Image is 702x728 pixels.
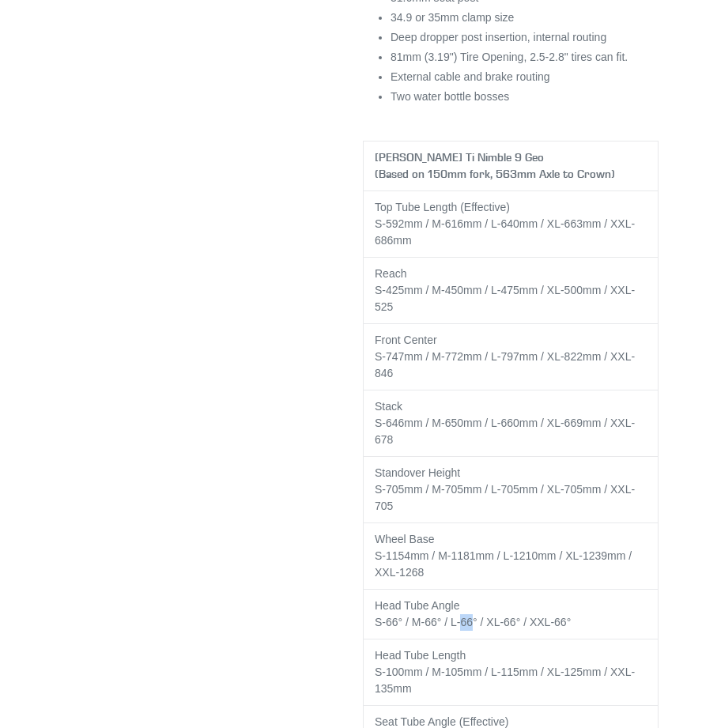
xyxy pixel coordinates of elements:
[364,457,659,523] td: Standover Height S-705mm / M-705mm / L-705mm / XL-705mm / XXL-705
[391,31,606,43] span: Deep dropper post insertion, internal routing
[364,191,659,258] td: Top Tube Length (Effective) S-592mm / M-616mm / L-640mm / XL-663mm / XXL-686mm
[391,70,550,83] span: External cable and brake routing
[364,258,659,324] td: Reach S-425mm / M-450mm / L-475mm / XL-500mm / XXL-525
[391,89,659,105] li: Two water bottle bosses
[364,639,659,706] td: Head Tube Length S-100mm / M-105mm / L-115mm / XL-125mm / XXL-135mm
[364,324,659,390] td: Front Center S-747mm / M-772mm / L-797mm / XL-822mm / XXL-846
[364,590,659,639] td: Head Tube Angle S-66° / M-66° / L-66° / XL-66° / XXL -66°
[364,390,659,457] td: Stack S-646mm / M-650mm / L-660mm / XL-669mm / XXL-678
[391,11,514,24] span: 34.9 or 35mm clamp size
[364,523,659,590] td: Wheel Base S-1154mm / M-1181mm / L-1210mm / XL-1239mm / XXL-1268
[364,141,659,191] th: [PERSON_NAME] Ti Nimble 9 Geo (Based on 150mm fork, 563mm Axle to Crown)
[391,51,628,63] span: 81mm (3.19") Tire Opening, 2.5-2.8" tires can fit.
